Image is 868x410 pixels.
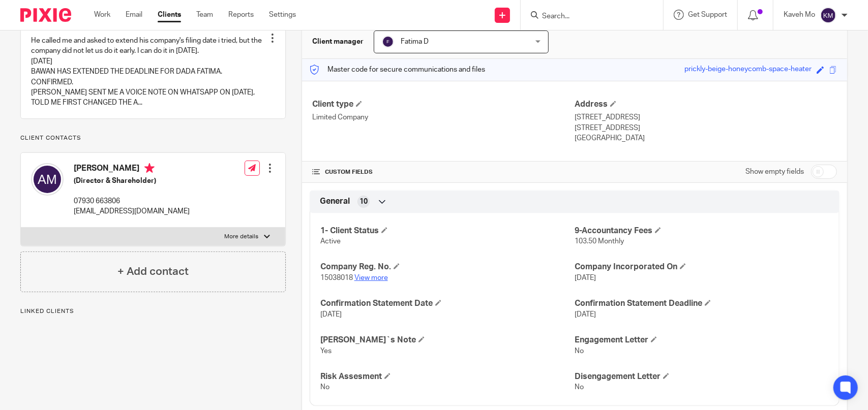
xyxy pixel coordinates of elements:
p: Limited Company [312,112,575,122]
span: 103.50 Monthly [575,238,624,245]
p: Master code for secure communications and files [310,65,485,75]
a: Email [126,10,142,20]
i: Primary [144,163,155,173]
span: Get Support [688,11,727,18]
span: General [320,196,350,207]
span: [DATE] [575,311,596,318]
span: [DATE] [575,274,596,281]
h3: Client manager [312,37,364,47]
h4: Disengagement Letter [575,371,829,382]
p: [GEOGRAPHIC_DATA] [575,133,837,143]
a: Reports [228,10,254,20]
span: No [575,384,584,391]
span: No [575,348,584,355]
h4: Company Reg. No. [320,262,575,272]
h4: CUSTOM FIELDS [312,168,575,176]
span: Active [320,238,341,245]
p: Client contacts [20,134,286,142]
span: Yes [320,348,332,355]
h4: Confirmation Statement Date [320,298,575,309]
a: Clients [158,10,181,20]
h4: 9-Accountancy Fees [575,226,829,236]
p: Kaveh Mo [784,10,815,20]
div: prickly-beige-honeycomb-space-heater [684,64,812,76]
input: Search [541,12,633,21]
h4: [PERSON_NAME] [74,163,190,176]
a: Team [196,10,213,20]
label: Show empty fields [745,167,804,177]
h4: Risk Assesment [320,371,575,382]
span: [DATE] [320,311,342,318]
p: [STREET_ADDRESS] [575,123,837,133]
p: [EMAIL_ADDRESS][DOMAIN_NAME] [74,206,190,216]
p: ‪07930 663806 [74,196,190,206]
p: [STREET_ADDRESS] [575,112,837,122]
span: 15038018 [320,274,353,281]
span: 10 [360,197,368,207]
img: svg%3E [382,36,394,48]
a: Settings [269,10,296,20]
h4: 1- Client Status [320,226,575,236]
p: Linked clients [20,307,286,316]
h4: Client type [312,99,575,110]
h4: [PERSON_NAME]`s Note [320,335,575,345]
img: svg%3E [31,163,64,196]
h4: Engagement Letter [575,335,829,345]
span: Fatima D [401,38,429,45]
h4: Company Incorporated On [575,262,829,272]
a: View more [354,274,388,281]
img: svg%3E [820,7,836,23]
p: More details [225,233,259,241]
h5: (Director & Shareholder) [74,176,190,186]
h4: + Add contact [117,264,189,279]
span: No [320,384,330,391]
a: Work [94,10,110,20]
h4: Confirmation Statement Deadline [575,298,829,309]
img: Pixie [20,8,71,22]
h4: Address [575,99,837,110]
